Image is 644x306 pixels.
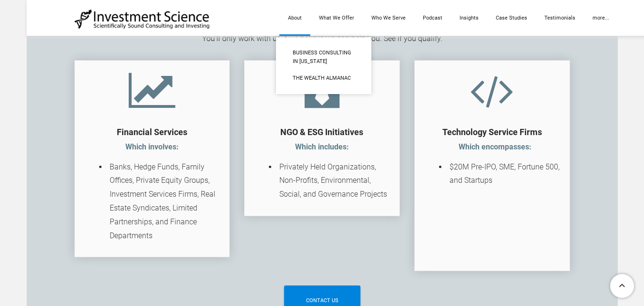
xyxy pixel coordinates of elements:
div: You'll only work with us if we believe we can help you. See if you qualify. [74,32,570,46]
a: To Top [606,270,639,301]
a: The Wealth Almanac​ [276,70,371,87]
a: Business Consulting in [US_STATE] [276,44,371,70]
li: ​ ​ [107,160,220,243]
span: Privately Held Organizations, Non-Profits, Environmental, Social, and Governance Projects [279,162,387,199]
img: Investment Science | NYC Consulting Services [74,9,210,30]
span: Business Consulting in [US_STATE] [293,49,355,65]
li: ​ [447,160,560,257]
span: $20M Pre-IPO, SME, Fortune 500, and Startups [450,162,560,185]
font: : [529,142,532,151]
strong: ​NGO & ESG Initiatives [280,127,363,137]
li: ​​ [277,160,390,201]
font: Which involves: [123,142,181,151]
strong: Which encompasses [459,142,529,151]
font: Which includes: [295,142,349,151]
span: The Wealth Almanac​ [293,74,355,83]
span: Banks, Hedge Funds, Family Offices, Private Equity Groups, Investment Services Firms, Real Estate... [110,162,215,240]
strong: ​Financial Services [117,127,187,137]
strong: ​Technology Service Firms [442,127,542,137]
